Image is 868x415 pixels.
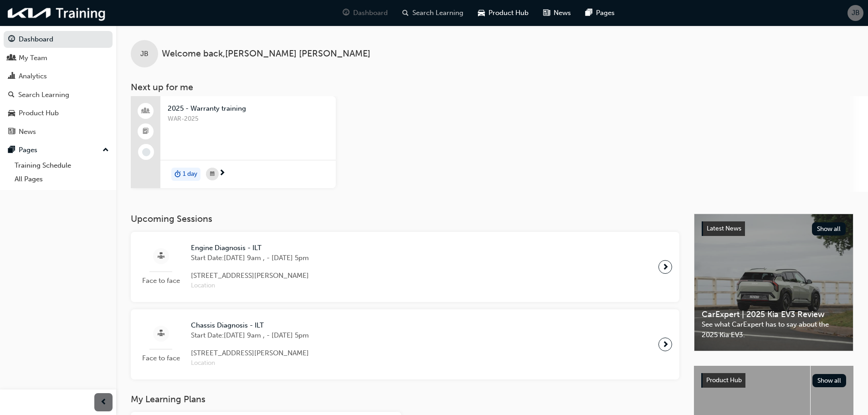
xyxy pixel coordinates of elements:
[168,114,329,124] span: WAR-2025
[131,394,679,405] h3: My Learning Plans
[11,159,113,173] a: Training Schedule
[11,172,113,186] a: All Pages
[478,7,485,19] span: car-icon
[138,276,184,286] span: Face to face
[4,123,113,140] a: News
[138,317,672,372] a: Face to faceChassis Diagnosis - ILTStart Date:[DATE] 9am , - [DATE] 5pm[STREET_ADDRESS][PERSON_NA...
[19,108,59,118] div: Product Hub
[18,90,69,100] div: Search Learning
[536,4,578,22] a: news-iconNews
[191,281,309,291] span: Location
[191,358,309,369] span: Location
[131,96,336,188] a: 2025 - Warranty trainingWAR-2025duration-icon1 day
[662,338,669,351] span: next-icon
[19,145,37,155] div: Pages
[191,271,309,281] span: [STREET_ADDRESS][PERSON_NAME]
[335,4,395,22] a: guage-iconDashboard
[116,82,868,92] h3: Next up for me
[4,142,113,159] button: Pages
[158,328,164,339] span: sessionType_FACE_TO_FACE-icon
[702,221,846,236] a: Latest NewsShow all
[8,128,15,136] span: news-icon
[701,373,846,388] a: Product HubShow all
[143,105,149,117] span: people-icon
[162,49,370,59] span: Welcome back , [PERSON_NAME] [PERSON_NAME]
[702,319,846,340] span: See what CarExpert has to say about the 2025 Kia EV3.
[19,53,47,63] div: My Team
[488,8,529,18] span: Product Hub
[852,8,860,18] span: JB
[543,7,550,19] span: news-icon
[402,7,409,19] span: search-icon
[471,4,536,22] a: car-iconProduct Hub
[702,309,846,320] span: CarExpert | 2025 Kia EV3 Review
[395,4,471,22] a: search-iconSearch Learning
[140,49,149,59] span: JB
[412,8,463,18] span: Search Learning
[8,91,15,99] span: search-icon
[596,8,615,18] span: Pages
[847,5,863,21] button: JB
[8,54,15,62] span: people-icon
[191,320,309,331] span: Chassis Diagnosis - ILT
[4,105,113,122] a: Product Hub
[210,169,215,180] span: calendar-icon
[707,225,741,232] span: Latest News
[4,31,113,48] a: Dashboard
[19,127,36,137] div: News
[662,261,669,273] span: next-icon
[5,4,109,22] img: kia-training
[138,239,672,295] a: Face to faceEngine Diagnosis - ILTStart Date:[DATE] 9am , - [DATE] 5pm[STREET_ADDRESS][PERSON_NAM...
[8,72,15,81] span: chart-icon
[138,353,184,364] span: Face to face
[219,169,226,178] span: next-icon
[168,103,329,114] span: 2025 - Warranty training
[353,8,388,18] span: Dashboard
[175,169,181,180] span: duration-icon
[578,4,622,22] a: pages-iconPages
[8,146,15,154] span: pages-icon
[191,348,309,359] span: [STREET_ADDRESS][PERSON_NAME]
[131,214,679,224] h3: Upcoming Sessions
[812,222,846,236] button: Show all
[19,71,47,82] div: Analytics
[554,8,571,18] span: News
[100,397,107,408] span: prev-icon
[8,109,15,118] span: car-icon
[4,87,113,103] a: Search Learning
[143,126,149,138] span: booktick-icon
[191,243,309,253] span: Engine Diagnosis - ILT
[142,148,150,156] span: learningRecordVerb_NONE-icon
[586,7,592,19] span: pages-icon
[4,29,113,142] button: DashboardMy TeamAnalyticsSearch LearningProduct HubNews
[706,376,742,384] span: Product Hub
[343,7,349,19] span: guage-icon
[812,374,847,387] button: Show all
[694,214,853,351] a: Latest NewsShow allCarExpert | 2025 Kia EV3 ReviewSee what CarExpert has to say about the 2025 Ki...
[8,36,15,44] span: guage-icon
[4,68,113,85] a: Analytics
[103,144,109,156] span: up-icon
[183,169,197,179] span: 1 day
[191,253,309,263] span: Start Date: [DATE] 9am , - [DATE] 5pm
[158,251,164,262] span: sessionType_FACE_TO_FACE-icon
[4,50,113,67] a: My Team
[191,330,309,341] span: Start Date: [DATE] 9am , - [DATE] 5pm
